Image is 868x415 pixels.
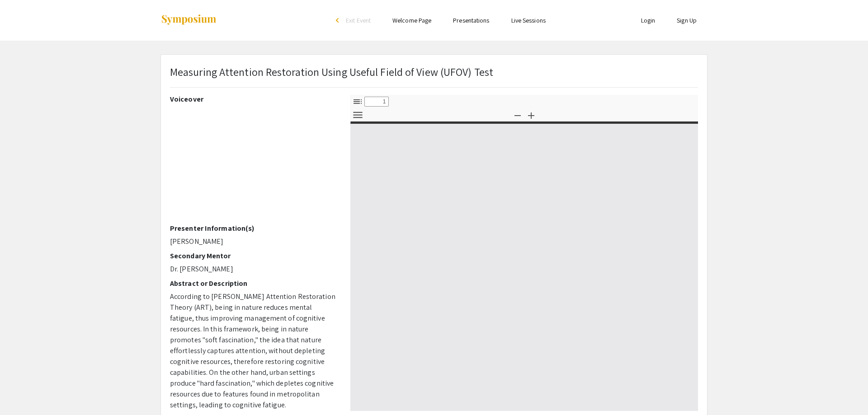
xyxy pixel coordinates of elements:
[170,236,337,247] p: [PERSON_NAME]
[392,16,431,24] a: Welcome Page
[510,108,525,121] button: Zoom Out
[170,95,337,103] h2: Voiceover
[364,97,389,107] input: Page
[350,95,365,108] button: Toggle Sidebar
[170,224,337,233] h2: Presenter Information(s)
[170,279,337,288] h2: Abstract or Description
[170,292,335,410] span: According to [PERSON_NAME] Attention Restoration Theory (ART), being in nature reduces mental fat...
[511,16,546,24] a: Live Sessions
[453,16,489,24] a: Presentations
[641,16,656,24] a: Login
[336,18,341,23] div: arrow_back_ios
[350,108,365,121] button: Tools
[170,64,493,80] p: Measuring Attention Restoration Using Useful Field of View (UFOV) Test
[160,14,217,26] img: Symposium by ForagerOne
[170,107,337,224] iframe: YouTube video player
[524,108,539,121] button: Zoom In
[346,16,371,24] span: Exit Event
[677,16,697,24] a: Sign Up
[170,264,337,275] p: Dr. [PERSON_NAME]
[170,252,337,260] h2: Secondary Mentor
